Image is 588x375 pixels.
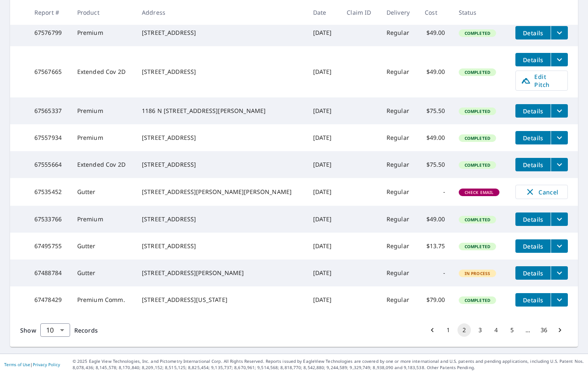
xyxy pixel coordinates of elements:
[473,323,487,337] button: Go to page 3
[28,286,71,313] td: 67478429
[306,286,340,313] td: [DATE]
[521,326,535,334] div: …
[418,233,452,260] td: $13.75
[4,362,60,367] p: |
[71,46,135,97] td: Extended Cov 2D
[460,217,495,223] span: Completed
[418,178,452,206] td: -
[142,107,300,115] div: 1186 N [STREET_ADDRESS][PERSON_NAME]
[28,206,71,233] td: 67533766
[71,97,135,124] td: Premium
[551,239,568,253] button: filesDropdownBtn-67495755
[380,206,418,233] td: Regular
[306,124,340,151] td: [DATE]
[380,286,418,313] td: Regular
[515,104,551,118] button: detailsBtn-67565337
[142,134,300,142] div: [STREET_ADDRESS]
[460,162,495,168] span: Completed
[520,56,546,64] span: Details
[142,188,300,196] div: [STREET_ADDRESS][PERSON_NAME][PERSON_NAME]
[460,69,495,75] span: Completed
[515,131,551,144] button: detailsBtn-67557934
[306,233,340,260] td: [DATE]
[28,178,71,206] td: 67535452
[520,29,546,37] span: Details
[418,260,452,286] td: -
[418,19,452,46] td: $49.00
[71,151,135,178] td: Extended Cov 2D
[28,97,71,124] td: 67565337
[460,189,499,195] span: Check Email
[460,135,495,141] span: Completed
[418,206,452,233] td: $49.00
[553,323,567,337] button: Go to next page
[142,29,300,37] div: [STREET_ADDRESS]
[306,260,340,286] td: [DATE]
[521,73,562,89] span: Edit Pitch
[71,178,135,206] td: Gutter
[28,19,71,46] td: 67576799
[306,97,340,124] td: [DATE]
[418,46,452,97] td: $49.00
[71,19,135,46] td: Premium
[306,206,340,233] td: [DATE]
[142,242,300,250] div: [STREET_ADDRESS]
[460,244,495,249] span: Completed
[505,323,519,337] button: Go to page 5
[306,151,340,178] td: [DATE]
[551,266,568,280] button: filesDropdownBtn-67488784
[442,323,455,337] button: Go to page 1
[306,178,340,206] td: [DATE]
[551,212,568,226] button: filesDropdownBtn-67533766
[418,151,452,178] td: $75.50
[28,233,71,260] td: 67495755
[28,124,71,151] td: 67557934
[40,323,70,337] div: Show 10 records
[515,26,551,39] button: detailsBtn-67576799
[457,323,471,337] button: page 2
[551,293,568,307] button: filesDropdownBtn-67478429
[515,53,551,66] button: detailsBtn-67567665
[418,286,452,313] td: $79.00
[142,160,300,169] div: [STREET_ADDRESS]
[306,46,340,97] td: [DATE]
[71,233,135,260] td: Gutter
[418,124,452,151] td: $49.00
[28,151,71,178] td: 67555664
[551,131,568,144] button: filesDropdownBtn-67557934
[380,178,418,206] td: Regular
[515,239,551,253] button: detailsBtn-67495755
[20,326,36,334] span: Show
[142,269,300,277] div: [STREET_ADDRESS][PERSON_NAME]
[71,260,135,286] td: Gutter
[424,323,568,337] nav: pagination navigation
[460,270,496,276] span: In Process
[142,215,300,223] div: [STREET_ADDRESS]
[551,26,568,39] button: filesDropdownBtn-67576799
[73,358,584,371] p: © 2025 Eagle View Technologies, Inc. and Pictometry International Corp. All Rights Reserved. Repo...
[71,124,135,151] td: Premium
[515,185,568,199] button: Cancel
[380,151,418,178] td: Regular
[380,260,418,286] td: Regular
[520,242,546,250] span: Details
[551,53,568,66] button: filesDropdownBtn-67567665
[380,233,418,260] td: Regular
[520,161,546,169] span: Details
[380,19,418,46] td: Regular
[40,318,70,342] div: 10
[4,362,30,367] a: Terms of Use
[28,46,71,97] td: 67567665
[489,323,503,337] button: Go to page 4
[380,124,418,151] td: Regular
[71,206,135,233] td: Premium
[380,46,418,97] td: Regular
[515,71,568,91] a: Edit Pitch
[380,97,418,124] td: Regular
[520,215,546,223] span: Details
[418,97,452,124] td: $75.50
[28,260,71,286] td: 67488784
[142,296,300,304] div: [STREET_ADDRESS][US_STATE]
[515,266,551,280] button: detailsBtn-67488784
[33,362,60,367] a: Privacy Policy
